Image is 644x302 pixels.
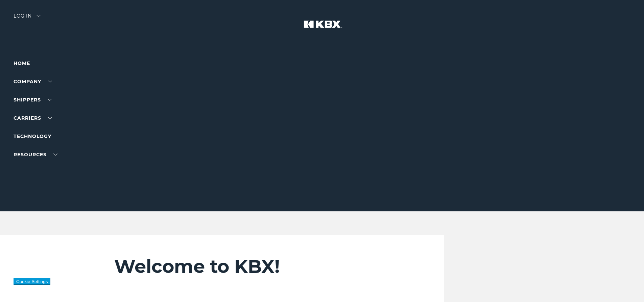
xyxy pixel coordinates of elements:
h2: Welcome to KBX! [114,255,404,278]
div: Log in [14,14,41,23]
a: SHIPPERS [14,97,52,103]
img: kbx logo [297,14,348,43]
button: Cookie Settings [14,278,50,285]
a: Home [14,60,30,66]
img: arrow [37,15,41,17]
a: Company [14,78,52,85]
a: RESOURCES [14,152,57,158]
a: Carriers [14,115,52,121]
a: Technology [14,133,51,139]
